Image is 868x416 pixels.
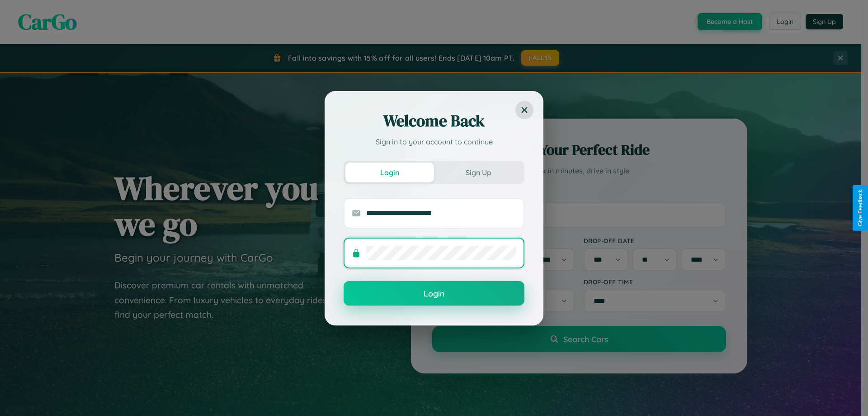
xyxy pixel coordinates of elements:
h2: Welcome Back [344,110,524,132]
div: Give Feedback [857,190,863,226]
p: Sign in to your account to continue [344,136,524,147]
button: Login [345,163,434,182]
button: Sign Up [434,163,523,182]
button: Login [344,281,524,306]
